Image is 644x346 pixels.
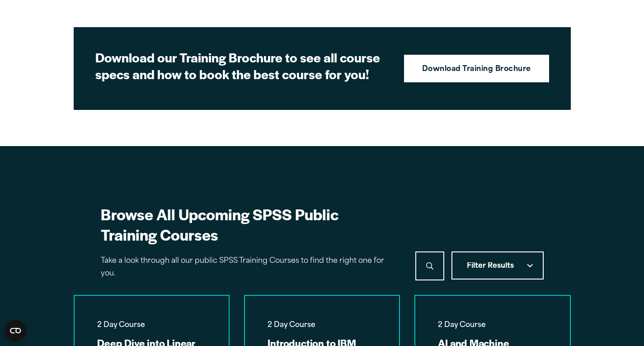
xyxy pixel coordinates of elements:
[95,49,390,83] h2: Download our Training Brochure to see all course specs and how to book the best course for you!
[101,204,394,245] h2: Browse All Upcoming SPSS Public Training Courses
[527,264,533,268] svg: Checkmark selected
[101,255,394,281] p: Take a look through all our public SPSS Training Courses to find the right one for you.
[422,64,531,76] strong: Download Training Brochure
[97,319,206,334] span: 2 Day Course
[438,319,547,334] span: 2 Day Course
[415,251,444,280] button: Search icon Upward pointing chevron
[451,251,544,280] button: Filter Results Checkmark selected
[268,319,376,334] span: 2 Day Course
[426,262,433,270] svg: Search icon
[467,262,514,270] span: Filter Results
[5,320,26,341] button: Open CMP widget
[404,55,549,83] a: Download Training Brochure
